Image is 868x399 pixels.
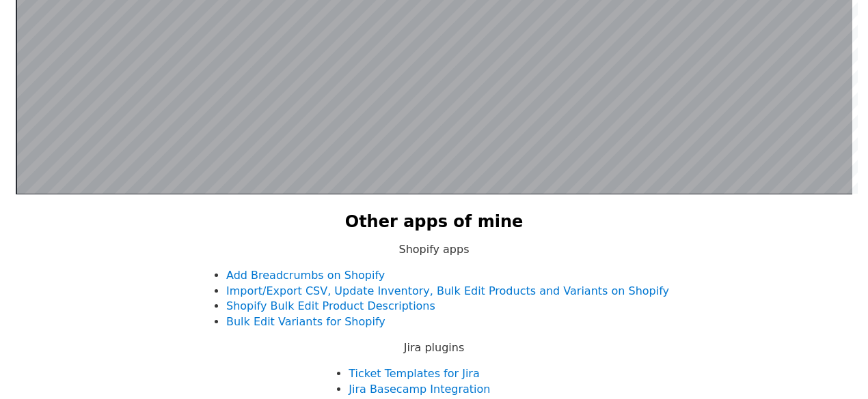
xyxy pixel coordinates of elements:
[345,211,524,234] h2: Other apps of mine
[226,284,669,297] a: Import/Export CSV, Update Inventory, Bulk Edit Products and Variants on Shopify
[226,299,435,312] a: Shopify Bulk Edit Product Descriptions
[349,383,490,396] a: Jira Basecamp Integration
[349,367,479,380] a: Ticket Templates for Jira
[226,269,385,282] a: Add Breadcrumbs on Shopify
[226,315,385,328] a: Bulk Edit Variants for Shopify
